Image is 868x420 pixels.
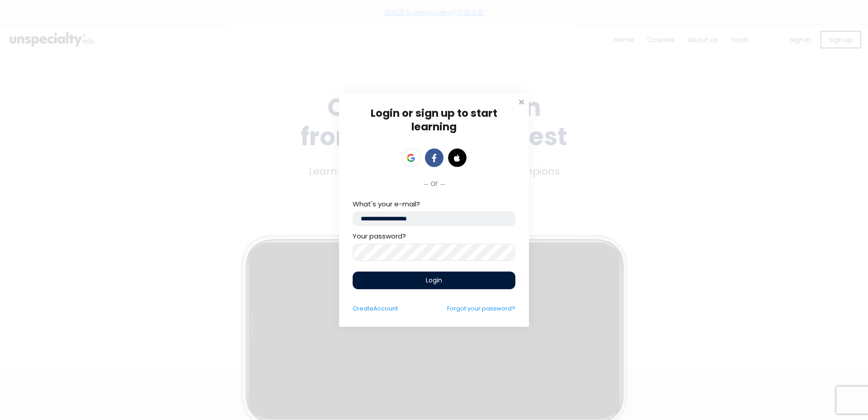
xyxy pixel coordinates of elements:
[373,304,398,313] span: Account
[426,276,442,285] span: Login
[430,177,438,189] span: or
[447,304,515,313] a: Forgot your password?
[371,106,497,134] span: Login or sign up to start learning
[353,304,398,313] a: CreateAccount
